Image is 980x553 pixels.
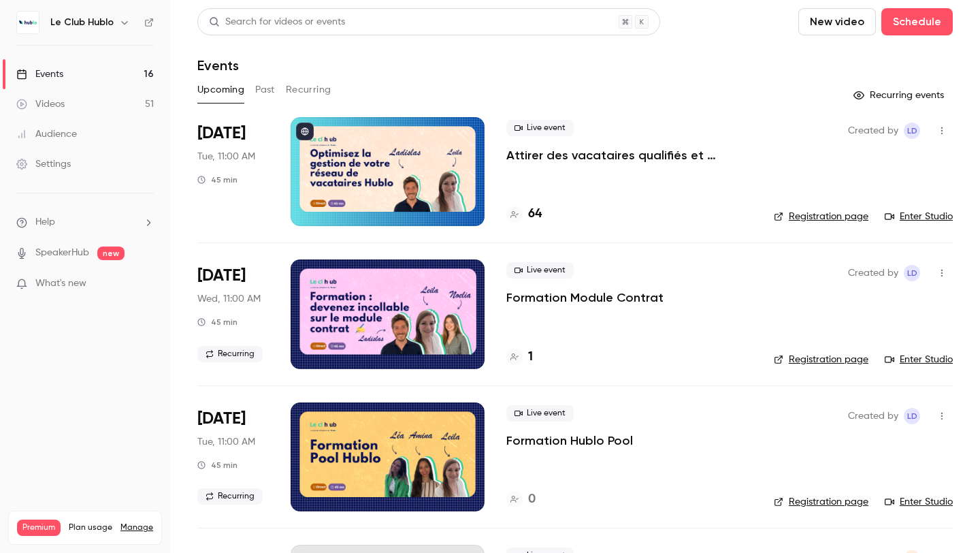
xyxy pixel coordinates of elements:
img: Le Club Hublo [17,12,39,33]
span: [DATE] [197,123,246,144]
span: Leila Domec [904,265,920,281]
div: Videos [16,97,65,111]
a: Registration page [774,353,868,366]
span: Tue, 11:00 AM [197,435,255,449]
span: What's new [35,276,86,291]
a: 1 [506,348,533,366]
a: 64 [506,205,542,223]
button: Recurring [286,79,331,101]
span: Created by [848,265,898,281]
span: Live event [506,120,574,136]
div: Oct 14 Tue, 11:00 AM (Europe/Paris) [197,117,269,226]
span: LD [907,123,917,139]
div: Search for videos or events [209,15,345,29]
h4: 0 [528,490,536,509]
div: Settings [16,157,71,171]
a: Enter Studio [885,210,953,223]
h1: Events [197,57,239,74]
span: Tue, 11:00 AM [197,150,255,163]
span: LD [907,408,917,424]
h6: Le Club Hublo [50,16,114,29]
a: Enter Studio [885,353,953,366]
a: Manage [120,522,153,533]
button: Upcoming [197,79,244,101]
div: 45 min [197,317,238,328]
span: Leila Domec [904,408,920,424]
button: Recurring events [847,84,953,106]
button: Schedule [881,8,953,35]
span: new [97,247,125,260]
div: 45 min [197,460,238,471]
span: Live event [506,262,574,279]
span: [DATE] [197,265,246,287]
span: Live event [506,405,574,422]
a: 0 [506,490,536,509]
a: Registration page [774,495,868,509]
div: Events [16,67,63,81]
div: Audience [16,127,77,141]
button: Past [255,79,275,101]
span: Plan usage [69,522,112,533]
a: Registration page [774,210,868,223]
span: Recurring [197,346,263,362]
span: Leila Domec [904,123,920,139]
span: LD [907,265,917,281]
a: SpeakerHub [35,246,89,260]
div: Oct 21 Tue, 11:00 AM (Europe/Paris) [197,402,269,511]
span: [DATE] [197,408,246,430]
div: 45 min [197,174,238,185]
span: Wed, 11:00 AM [197,292,261,306]
a: Enter Studio [885,495,953,509]
iframe: Noticeable Trigger [137,278,154,290]
h4: 1 [528,348,533,366]
span: Premium [17,520,61,536]
h4: 64 [528,205,542,223]
button: New video [798,8,876,35]
li: help-dropdown-opener [16,215,154,230]
span: Recurring [197,488,263,505]
div: Oct 15 Wed, 11:00 AM (Europe/Paris) [197,259,269,368]
a: Formation Module Contrat [506,289,664,306]
a: Attirer des vacataires qualifiés et engagez votre réseau existant [506,147,752,163]
span: Created by [848,123,898,139]
span: Help [35,215,55,230]
span: Created by [848,408,898,424]
a: Formation Hublo Pool [506,432,633,449]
